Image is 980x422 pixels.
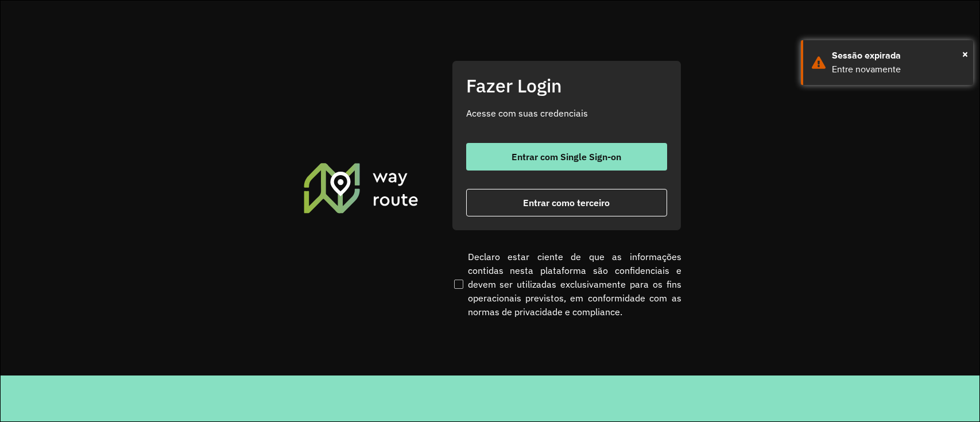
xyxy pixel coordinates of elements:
[832,49,964,63] div: Sessão expirada
[302,161,420,214] img: Roteirizador AmbevTech
[466,189,667,216] button: button
[962,45,968,63] button: Close
[466,106,667,120] p: Acesse com suas credenciais
[523,198,610,207] span: Entrar como terceiro
[832,63,964,76] div: Entre novamente
[452,250,681,319] label: Declaro estar ciente de que as informações contidas nesta plataforma são confidenciais e devem se...
[466,143,667,171] button: button
[466,75,667,96] h2: Fazer Login
[962,45,968,63] span: ×
[512,152,621,161] span: Entrar com Single Sign-on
